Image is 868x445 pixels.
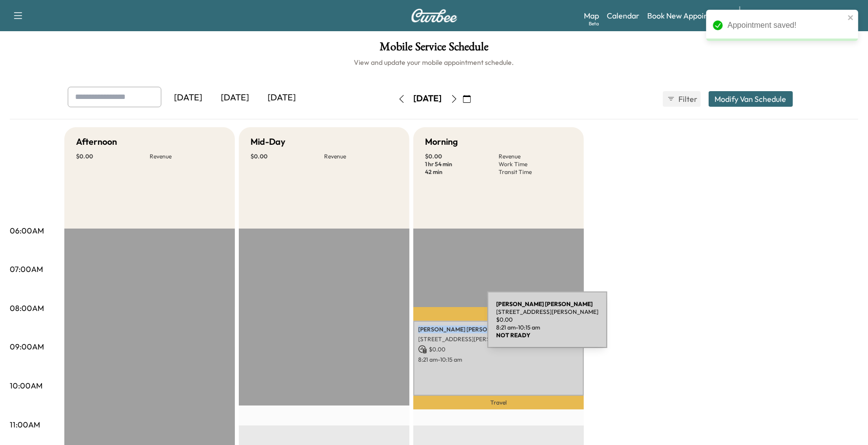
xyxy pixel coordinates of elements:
[10,225,44,236] p: 06:00AM
[728,19,845,31] div: Appointment saved!
[607,10,639,21] a: Calendar
[10,263,43,275] p: 07:00AM
[76,153,150,160] p: $ 0.00
[212,87,259,109] div: [DATE]
[499,160,572,168] p: Work Time
[251,153,324,160] p: $ 0.00
[496,324,598,331] p: 8:21 am - 10:15 am
[663,91,701,107] button: Filter
[425,168,499,176] p: 42 min
[418,326,579,333] p: [PERSON_NAME] [PERSON_NAME]
[589,20,599,27] div: Beta
[499,168,572,176] p: Transit Time
[414,93,442,105] div: [DATE]
[251,135,285,149] h5: Mid-Day
[425,160,499,168] p: 1 hr 54 min
[584,10,599,21] a: MapBeta
[496,308,598,316] p: [STREET_ADDRESS][PERSON_NAME]
[709,91,793,107] button: Modify Van Schedule
[418,335,579,343] p: [STREET_ADDRESS][PERSON_NAME]
[411,9,458,22] img: Curbee Logo
[496,316,598,324] p: $ 0.00
[76,135,117,149] h5: Afternoon
[10,302,44,314] p: 08:00AM
[425,153,499,160] p: $ 0.00
[418,356,579,364] p: 8:21 am - 10:15 am
[679,93,696,105] span: Filter
[150,153,223,160] p: Revenue
[848,14,854,21] button: close
[10,380,42,391] p: 10:00AM
[499,153,572,160] p: Revenue
[496,300,593,308] b: [PERSON_NAME] [PERSON_NAME]
[425,135,458,149] h5: Morning
[10,419,40,430] p: 11:00AM
[324,153,398,160] p: Revenue
[10,41,858,58] h1: Mobile Service Schedule
[165,87,212,109] div: [DATE]
[10,58,858,67] h6: View and update your mobile appointment schedule.
[413,396,584,409] p: Travel
[418,345,579,354] p: $ 0.00
[647,10,730,21] a: Book New Appointment
[259,87,306,109] div: [DATE]
[10,341,44,352] p: 09:00AM
[496,331,530,339] b: NOT READY
[413,307,584,321] p: Travel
